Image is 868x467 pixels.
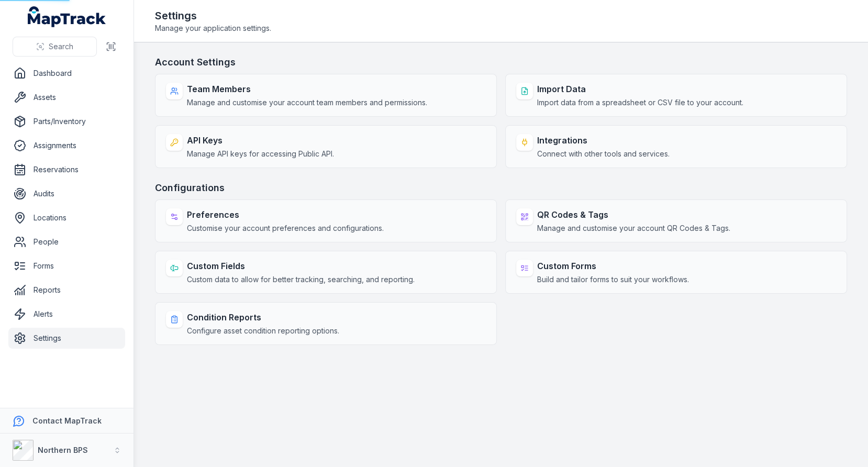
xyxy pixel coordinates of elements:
span: Build and tailor forms to suit your workflows. [537,274,689,285]
a: API KeysManage API keys for accessing Public API. [155,125,497,168]
strong: Preferences [187,208,384,221]
span: Customise your account preferences and configurations. [187,223,384,233]
a: Condition ReportsConfigure asset condition reporting options. [155,302,497,345]
strong: Condition Reports [187,311,339,324]
a: IntegrationsConnect with other tools and services. [505,125,847,168]
a: Forms [8,255,125,276]
strong: Northern BPS [38,446,88,454]
a: Locations [8,207,125,228]
strong: Custom Forms [537,260,689,272]
a: Team MembersManage and customise your account team members and permissions. [155,74,497,117]
a: Reports [8,280,125,301]
a: Import DataImport data from a spreadsheet or CSV file to your account. [505,74,847,117]
a: MapTrack [28,6,106,27]
span: Manage and customise your account team members and permissions. [187,97,427,108]
span: Search [49,41,73,52]
span: Manage API keys for accessing Public API. [187,149,334,159]
span: Custom data to allow for better tracking, searching, and reporting. [187,274,415,285]
span: Configure asset condition reporting options. [187,326,339,336]
a: Dashboard [8,63,125,84]
span: Connect with other tools and services. [537,149,670,159]
a: PreferencesCustomise your account preferences and configurations. [155,199,497,242]
a: Custom FormsBuild and tailor forms to suit your workflows. [505,251,847,294]
a: Custom FieldsCustom data to allow for better tracking, searching, and reporting. [155,251,497,294]
span: Import data from a spreadsheet or CSV file to your account. [537,97,743,108]
button: Search [13,37,97,57]
strong: Import Data [537,83,743,95]
h2: Settings [155,8,271,23]
a: Assets [8,87,125,108]
a: Parts/Inventory [8,111,125,132]
span: Manage your application settings. [155,23,271,34]
h3: Account Settings [155,55,847,70]
strong: Integrations [537,134,670,147]
strong: Contact MapTrack [32,416,102,425]
a: People [8,231,125,252]
a: Reservations [8,159,125,180]
a: Settings [8,328,125,349]
a: Audits [8,183,125,204]
a: Alerts [8,304,125,325]
h3: Configurations [155,181,847,195]
a: QR Codes & TagsManage and customise your account QR Codes & Tags. [505,199,847,242]
strong: API Keys [187,134,334,147]
strong: Team Members [187,83,427,95]
span: Manage and customise your account QR Codes & Tags. [537,223,730,233]
strong: QR Codes & Tags [537,208,730,221]
strong: Custom Fields [187,260,415,272]
a: Assignments [8,135,125,156]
